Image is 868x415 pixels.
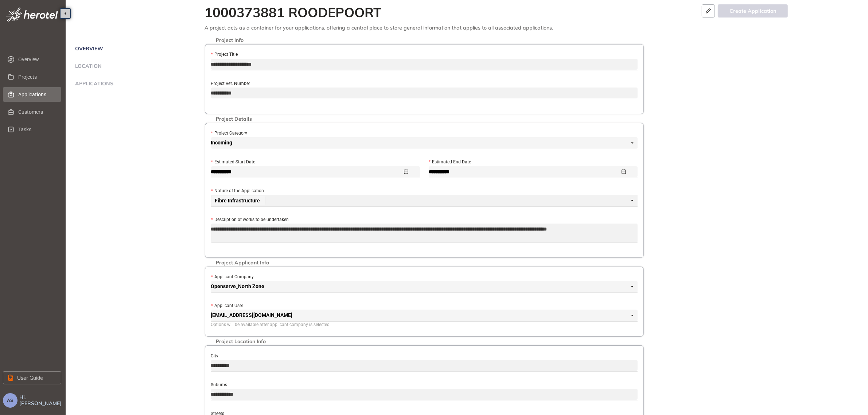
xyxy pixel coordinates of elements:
[215,198,260,203] span: Fibre Infrastructure
[18,70,55,84] span: Projects
[73,46,103,52] span: Overview
[211,224,638,243] textarea: Description of works to be undertaken
[3,393,17,408] button: AS
[205,25,864,31] div: A project acts as a container for your applications, offering a central place to store general in...
[211,80,250,87] label: Project Ref. Number
[213,260,273,266] span: Project Applicant Info
[73,81,113,87] span: Applications
[18,105,55,119] span: Customers
[211,302,243,309] label: Applicant User
[205,4,382,20] div: 1000373881 ROODEPOORT
[213,338,270,345] span: Project Location Info
[211,88,638,98] input: Project Ref. Number
[211,59,638,70] input: Project Title
[18,52,55,67] span: Overview
[7,398,13,403] span: AS
[213,116,256,122] span: Project Details
[211,360,638,371] input: City
[18,87,55,102] span: Applications
[18,122,55,137] span: Tasks
[211,274,254,280] label: Applicant Company
[211,130,247,137] label: Project Category
[17,374,43,382] span: User Guide
[211,216,289,223] label: Description of works to be undertaken
[211,321,638,328] div: Options will be available after applicant company is selected
[213,37,248,43] span: Project Info
[211,389,638,400] input: Suburbs
[429,159,471,166] label: Estimated End Date
[211,381,227,388] label: Suburbs
[211,159,255,166] label: Estimated Start Date
[211,137,634,149] span: Incoming
[3,371,61,384] button: User Guide
[211,187,264,194] label: Nature of the Application
[19,394,63,407] span: Hi, [PERSON_NAME]
[6,7,58,22] img: logo
[429,168,620,176] input: Estimated End Date
[211,310,634,321] span: thatoL@openserve.co.za
[211,196,266,205] span: Fibre Infrastructure
[211,51,238,58] label: Project Title
[211,168,402,176] input: Estimated Start Date
[73,63,102,69] span: Location
[211,281,634,292] span: Openserve_North Zone
[211,353,219,360] label: City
